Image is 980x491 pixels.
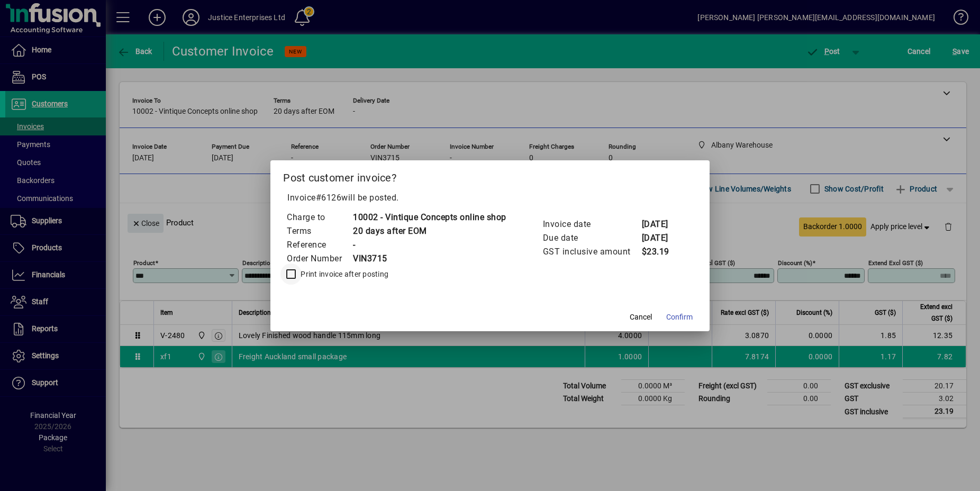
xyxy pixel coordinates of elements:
[352,211,506,224] td: 10002 - Vintique Concepts online shop
[542,217,641,231] td: Invoice date
[641,217,684,231] td: [DATE]
[316,193,342,203] span: #6126
[641,245,684,259] td: $23.19
[298,269,388,279] label: Print invoice after posting
[270,160,710,191] h2: Post customer invoice?
[542,231,641,245] td: Due date
[352,252,506,266] td: VIN3715
[662,308,697,327] button: Confirm
[641,231,684,245] td: [DATE]
[286,238,352,252] td: Reference
[286,252,352,266] td: Order Number
[286,211,352,224] td: Charge to
[666,312,693,323] span: Confirm
[283,192,697,204] p: Invoice will be posted .
[352,238,506,252] td: -
[542,245,641,259] td: GST inclusive amount
[286,224,352,238] td: Terms
[352,224,506,238] td: 20 days after EOM
[630,312,652,323] span: Cancel
[624,308,658,327] button: Cancel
